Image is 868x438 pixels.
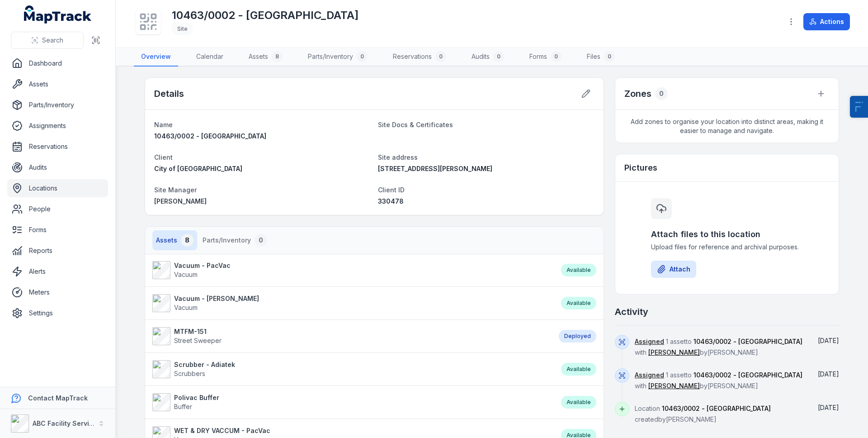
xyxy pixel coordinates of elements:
[154,186,197,194] span: Site Manager
[651,261,696,278] button: Attach
[152,393,552,411] a: Polivac BufferBuffer
[635,371,664,380] a: Assigned
[559,330,596,343] div: Deployed
[635,338,802,356] span: 1 asset to with by [PERSON_NAME]
[635,371,802,390] span: 1 asset to with by [PERSON_NAME]
[662,405,771,412] span: 10463/0002 - [GEOGRAPHIC_DATA]
[174,327,222,336] strong: MTFM-151
[152,327,550,345] a: MTFM-151Street Sweeper
[386,48,453,67] a: Reservations0
[152,360,552,378] a: Scrubber - AdiatekScrubbers
[241,48,290,67] a: Assets8
[615,305,648,318] h2: Activity
[624,87,651,100] h2: Zones
[635,405,771,423] span: Location created by [PERSON_NAME]
[464,48,511,67] a: Audits0
[561,297,596,309] div: Available
[378,165,492,172] span: [STREET_ADDRESS][PERSON_NAME]
[561,396,596,409] div: Available
[635,337,664,346] a: Assigned
[648,348,700,357] a: [PERSON_NAME]
[11,32,84,49] button: Search
[818,337,839,344] time: 15/10/2025, 1:55:54 pm
[24,5,92,24] a: MapTrack
[152,230,197,250] button: Assets8
[154,132,266,140] span: 10463/0002 - [GEOGRAPHIC_DATA]
[378,121,453,129] span: Site Docs & Certificates
[7,283,108,301] a: Meters
[818,404,839,411] time: 27/01/2025, 5:29:14 pm
[152,294,552,312] a: Vacuum - [PERSON_NAME]Vacuum
[301,48,375,67] a: Parts/Inventory0
[818,370,839,378] time: 15/10/2025, 1:55:52 pm
[655,87,668,100] div: 0
[818,337,839,344] span: [DATE]
[174,271,198,278] span: Vacuum
[154,87,184,100] h2: Details
[174,426,270,435] strong: WET & DRY VACCUM - PacVac
[28,394,88,402] strong: Contact MapTrack
[174,403,192,410] span: Buffer
[651,228,803,241] h3: Attach files to this location
[33,419,101,427] strong: ABC Facility Services
[357,51,368,62] div: 0
[624,162,657,174] h3: Pictures
[651,243,803,252] span: Upload files for reference and archival purposes.
[7,200,108,218] a: People
[7,221,108,239] a: Forms
[522,48,569,67] a: Forms0
[255,234,267,247] div: 0
[199,230,271,250] button: Parts/Inventory0
[174,393,219,402] strong: Polivac Buffer
[803,13,850,30] button: Actions
[561,264,596,276] div: Available
[378,186,405,194] span: Client ID
[172,23,193,35] div: Site
[174,370,205,377] span: Scrubbers
[154,165,242,172] span: City of [GEOGRAPHIC_DATA]
[272,51,283,62] div: 8
[7,179,108,197] a: Locations
[7,117,108,135] a: Assignments
[7,54,108,72] a: Dashboard
[189,48,231,67] a: Calendar
[818,404,839,411] span: [DATE]
[493,51,504,62] div: 0
[154,153,173,161] span: Client
[172,8,359,23] h1: 10463/0002 - [GEOGRAPHIC_DATA]
[7,304,108,322] a: Settings
[154,121,173,129] span: Name
[378,197,404,205] span: 330478
[693,338,802,345] span: 10463/0002 - [GEOGRAPHIC_DATA]
[7,75,108,93] a: Assets
[693,371,802,379] span: 10463/0002 - [GEOGRAPHIC_DATA]
[7,262,108,281] a: Alerts
[561,363,596,376] div: Available
[152,261,552,279] a: Vacuum - PacVacVacuum
[7,158,108,176] a: Audits
[134,48,178,67] a: Overview
[7,138,108,156] a: Reservations
[551,51,561,62] div: 0
[604,51,615,62] div: 0
[615,110,839,143] span: Add zones to organise your location into distinct areas, making it easier to manage and navigate.
[174,261,231,270] strong: Vacuum - PacVac
[174,294,259,303] strong: Vacuum - [PERSON_NAME]
[378,153,418,161] span: Site address
[174,304,198,311] span: Vacuum
[42,36,63,45] span: Search
[7,242,108,260] a: Reports
[174,337,222,344] span: Street Sweeper
[648,381,700,390] a: [PERSON_NAME]
[435,51,446,62] div: 0
[174,360,235,369] strong: Scrubber - Adiatek
[818,370,839,378] span: [DATE]
[580,48,622,67] a: Files0
[7,96,108,114] a: Parts/Inventory
[181,234,193,247] div: 8
[154,197,371,206] a: [PERSON_NAME]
